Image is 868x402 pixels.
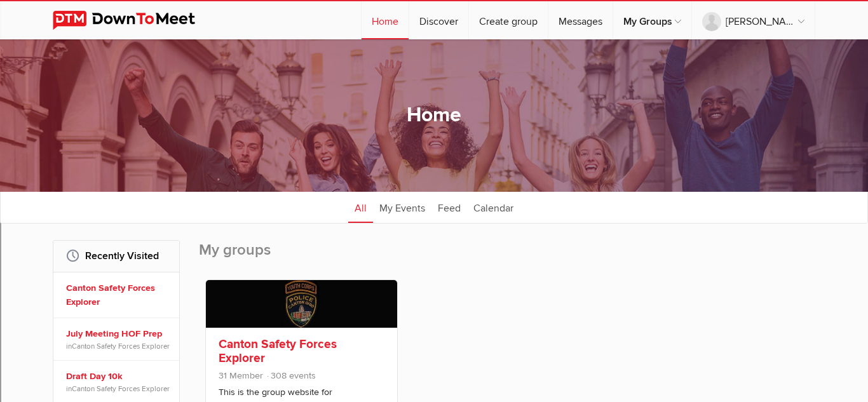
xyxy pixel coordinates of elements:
[66,384,170,394] span: in
[5,5,266,17] div: Home
[469,1,548,39] a: Create group
[5,306,863,318] div: SAVE AND GO HOME
[5,17,118,30] input: Search outlines
[219,370,263,381] span: 31 Member
[548,1,613,39] a: Messages
[692,1,815,39] a: [PERSON_NAME]
[72,384,170,393] a: Canton Safety Forces Explorer
[72,342,170,351] a: Canton Safety Forces Explorer
[5,272,863,283] div: CANCEL
[5,236,863,247] div: Visual Art
[5,53,863,64] div: Move To ...
[66,241,166,271] h2: Recently Visited
[66,370,170,384] a: Draft Day 10k
[613,1,691,39] a: My Groups
[5,224,863,236] div: Television/Radio
[348,191,373,223] a: All
[266,370,316,381] span: 308 events
[5,247,863,258] div: TODO: put dlg title
[5,156,863,167] div: Print
[5,201,863,213] div: Magazine
[66,341,170,351] span: in
[5,340,863,352] div: Home
[5,110,863,121] div: Move To ...
[5,375,863,386] div: New source
[5,283,863,295] div: ???
[5,144,863,156] div: Download
[5,386,863,398] div: SAVE
[407,102,461,129] h1: Home
[5,190,863,201] div: Journal
[66,281,170,309] a: Canton Safety Forces Explorer
[373,191,431,223] a: My Events
[5,363,863,375] div: MOVE
[5,213,863,224] div: Newspaper
[66,327,170,341] a: July Meeting HOF Prep
[5,76,863,87] div: Options
[219,337,337,366] a: Canton Safety Forces Explorer
[431,191,467,223] a: Feed
[5,98,863,110] div: Rename
[5,178,863,190] div: Search for Source
[5,329,863,340] div: Move to ...
[5,121,863,133] div: Delete
[362,1,409,39] a: Home
[5,30,863,41] div: Sort A > Z
[5,318,863,329] div: DELETE
[5,64,863,76] div: Delete
[5,295,863,306] div: This outline has no content. Would you like to delete it?
[467,191,520,223] a: Calendar
[5,87,863,98] div: Sign out
[5,167,863,178] div: Add Outline Template
[5,133,863,144] div: Rename Outline
[5,352,863,363] div: CANCEL
[53,11,215,30] img: DownToMeet
[5,41,863,53] div: Sort New > Old
[199,240,815,273] h2: My groups
[409,1,468,39] a: Discover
